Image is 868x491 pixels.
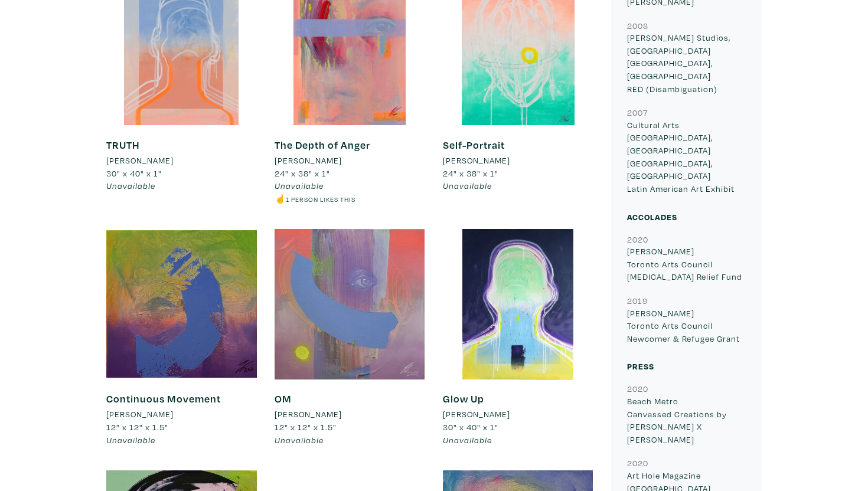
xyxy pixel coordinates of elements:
li: [PERSON_NAME] [443,154,510,167]
a: [PERSON_NAME] [443,408,593,421]
small: 2020 [627,234,648,245]
li: [PERSON_NAME] [275,408,342,421]
li: ☝️ [275,192,425,205]
span: 30" x 40" x 1" [443,421,498,433]
li: [PERSON_NAME] [106,408,174,421]
small: 2008 [627,20,648,31]
span: Unavailable [275,180,324,191]
p: [PERSON_NAME] Toronto Arts Council [MEDICAL_DATA] Relief Fund [627,245,746,283]
span: 24" x 38" x 1" [443,168,498,179]
span: Unavailable [275,434,324,446]
a: OM [275,392,292,405]
span: 30" x 40" x 1" [106,168,162,179]
a: The Depth of Anger [275,138,370,152]
small: Accolades [627,211,677,222]
p: [PERSON_NAME] Studios, [GEOGRAPHIC_DATA] [GEOGRAPHIC_DATA], [GEOGRAPHIC_DATA] RED (Disambiguation) [627,31,746,95]
small: 2019 [627,295,648,306]
p: Cultural Arts [GEOGRAPHIC_DATA], [GEOGRAPHIC_DATA] [GEOGRAPHIC_DATA], [GEOGRAPHIC_DATA] Latin Ame... [627,119,746,195]
a: [PERSON_NAME] [106,154,257,167]
a: Self-Portrait [443,138,505,152]
a: Continuous Movement [106,392,221,405]
p: Beach Metro Canvassed Creations by [PERSON_NAME] X [PERSON_NAME] [627,395,746,446]
a: TRUTH [106,138,140,152]
li: [PERSON_NAME] [275,154,342,167]
li: [PERSON_NAME] [443,408,510,421]
a: [PERSON_NAME] [275,408,425,421]
span: Unavailable [443,434,492,446]
span: Unavailable [443,180,492,191]
li: [PERSON_NAME] [106,154,174,167]
span: 12" x 12" x 1.5" [106,421,168,433]
small: Press [627,361,654,372]
small: 2020 [627,383,648,394]
span: 12" x 12" x 1.5" [275,421,337,433]
a: [PERSON_NAME] [443,154,593,167]
a: Glow Up [443,392,484,405]
a: [PERSON_NAME] [106,408,257,421]
small: 2007 [627,107,648,118]
small: 2020 [627,457,648,469]
span: 24" x 38" x 1" [275,168,330,179]
p: [PERSON_NAME] Toronto Arts Council Newcomer & Refugee Grant [627,307,746,345]
a: [PERSON_NAME] [275,154,425,167]
span: Unavailable [106,180,155,191]
span: Unavailable [106,434,155,446]
small: 1 person likes this [286,195,355,204]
